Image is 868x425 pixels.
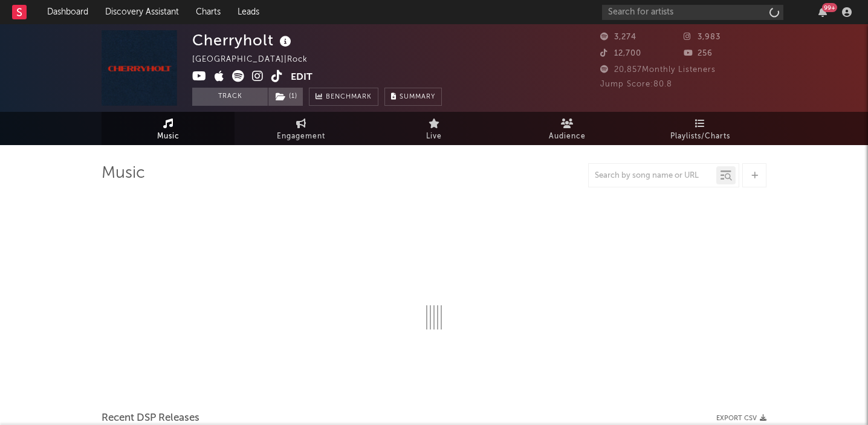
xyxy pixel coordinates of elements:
a: Playlists/Charts [633,112,766,145]
button: Export CSV [716,415,766,422]
span: 3,983 [684,33,721,41]
span: 12,700 [600,50,641,57]
a: Engagement [235,112,368,145]
span: Jump Score: 80.8 [600,80,672,88]
input: Search for artists [602,5,783,20]
span: Summary [400,94,435,100]
a: Benchmark [309,88,378,106]
span: 20,857 Monthly Listeners [600,66,716,74]
span: Audience [549,129,586,144]
span: Benchmark [326,90,372,105]
span: Playlists/Charts [670,129,730,144]
a: Music [102,112,235,145]
span: Engagement [277,129,325,144]
span: 256 [684,50,713,57]
span: Music [157,129,180,144]
input: Search by song name or URL [589,171,716,181]
button: (1) [268,88,303,106]
div: [GEOGRAPHIC_DATA] | Rock [192,53,322,67]
div: 99 + [822,3,837,12]
button: Track [192,88,268,106]
span: ( 1 ) [268,88,303,106]
div: Cherryholt [192,30,294,50]
a: Live [368,112,500,145]
span: Live [426,129,442,144]
button: Edit [291,70,313,85]
button: 99+ [818,7,827,17]
button: Summary [384,88,442,106]
a: Audience [500,112,633,145]
span: 3,274 [600,33,636,41]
